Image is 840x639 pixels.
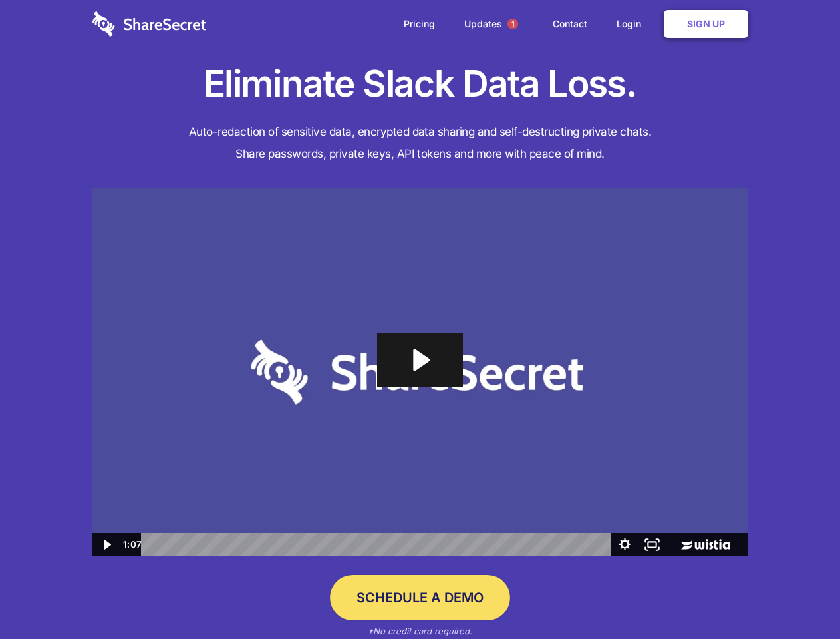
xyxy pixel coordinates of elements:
[603,3,661,45] a: Login
[390,3,448,45] a: Pricing
[330,575,510,620] a: Schedule a Demo
[539,3,601,45] a: Contact
[368,626,472,636] em: *No credit card required.
[666,533,748,556] a: Wistia Logo -- Learn More
[638,533,666,556] button: Fullscreen
[507,19,518,29] span: 1
[92,188,748,557] img: Sharesecret
[92,533,120,556] button: Play Video
[92,121,748,165] h4: Auto-redaction of sensitive data, encrypted data sharing and self-destructing private chats. Shar...
[152,533,605,556] div: Playbar
[377,333,462,387] button: Play Video: Sharesecret Slack Extension
[92,60,748,108] h1: Eliminate Slack Data Loss.
[773,572,824,623] iframe: Drift Widget Chat Controller
[611,533,638,556] button: Show settings menu
[92,11,206,37] img: logo-wordmark-white-trans-d4663122ce5f474addd5e946df7df03e33cb6a1c49d2221995e7729f52c070b2.svg
[664,10,748,38] a: Sign Up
